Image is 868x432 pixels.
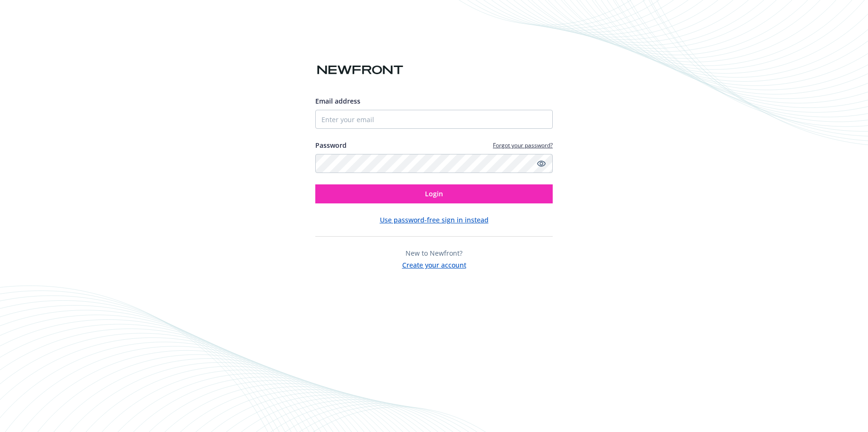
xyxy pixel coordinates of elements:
span: Email address [315,96,360,106]
label: Password [315,140,347,150]
button: Use password-free sign in instead [380,215,489,225]
a: Forgot your password? [493,141,553,149]
a: Show password [536,158,547,169]
button: Login [315,184,553,203]
img: Newfront logo [315,62,405,78]
span: New to Newfront? [406,249,462,258]
button: Create your account [402,258,466,270]
input: Enter your password [315,154,553,173]
span: Login [425,189,443,198]
input: Enter your email [315,110,553,129]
